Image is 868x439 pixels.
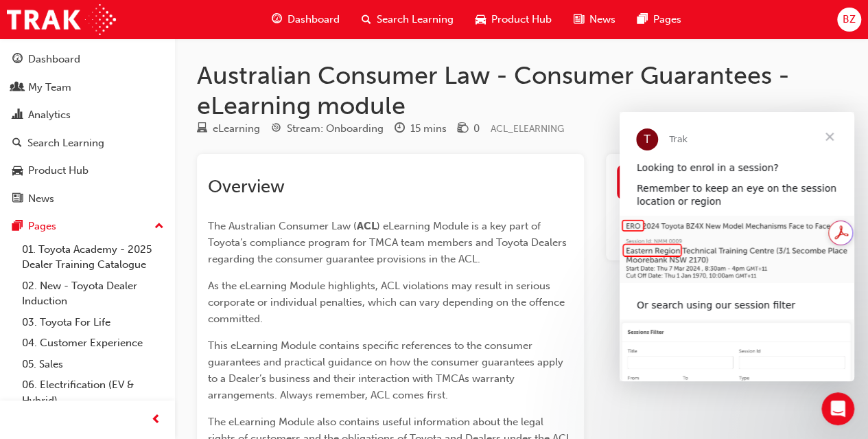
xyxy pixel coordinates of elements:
[7,4,116,35] img: Trak
[5,214,169,239] button: Pages
[410,121,447,137] div: 15 mins
[12,165,23,177] span: car-icon
[213,121,260,137] div: eLearning
[16,275,169,312] a: 02. New - Toyota Dealer Induction
[16,333,169,354] a: 04. Customer Experience
[208,220,357,232] span: The Australian Consumer Law (
[208,176,285,197] span: Overview
[12,193,23,205] span: news-icon
[620,112,854,381] iframe: Intercom live chat message
[653,12,681,27] span: Pages
[16,312,169,333] a: 03. Toyota For Life
[5,75,169,100] a: My Team
[28,218,56,234] div: Pages
[837,8,861,32] button: BZ
[16,354,169,375] a: 05. Sales
[458,123,468,135] span: money-icon
[28,191,54,207] div: News
[208,280,567,325] span: As the eLearning Module highlights, ACL violations may result in serious corporate or individual ...
[563,5,626,34] a: news-iconNews
[154,218,164,236] span: up-icon
[626,5,692,34] a: pages-iconPages
[5,44,169,214] button: DashboardMy TeamAnalyticsSearch LearningProduct HubNews
[589,12,615,27] span: News
[491,12,552,27] span: Product Hub
[821,392,854,425] iframe: Intercom live chat
[287,121,384,137] div: Stream: Onboarding
[261,5,351,34] a: guage-iconDashboard
[12,82,23,94] span: people-icon
[27,135,104,151] div: Search Learning
[351,5,465,34] a: search-iconSearch Learning
[843,12,856,27] span: BZ
[465,5,563,34] a: car-iconProduct Hub
[28,80,71,95] div: My Team
[151,412,161,429] span: prev-icon
[288,12,340,27] span: Dashboard
[12,109,23,122] span: chart-icon
[5,131,169,156] a: Search Learning
[197,123,207,135] span: learningResourceType_ELEARNING-icon
[12,54,23,66] span: guage-icon
[362,11,371,28] span: search-icon
[617,165,835,199] a: Launch eLearning module
[458,120,480,137] div: Price
[272,11,282,28] span: guage-icon
[28,163,89,179] div: Product Hub
[12,137,22,150] span: search-icon
[271,120,384,137] div: Stream
[491,123,564,135] span: Learning resource code
[28,107,71,123] div: Analytics
[473,121,480,137] div: 0
[574,11,584,28] span: news-icon
[197,60,846,120] h1: Australian Consumer Law - Consumer Guarantees - eLearning module
[16,239,169,275] a: 01. Toyota Academy - 2025 Dealer Training Catalogue
[637,11,648,28] span: pages-icon
[395,123,405,135] span: clock-icon
[28,52,80,67] div: Dashboard
[16,374,169,411] a: 06. Electrification (EV & Hybrid)
[377,12,454,27] span: Search Learning
[5,186,169,212] a: News
[5,47,169,72] a: Dashboard
[5,102,169,128] a: Analytics
[197,120,260,137] div: Type
[12,221,23,233] span: pages-icon
[395,120,447,137] div: Duration
[357,220,377,232] span: ACL
[208,339,566,401] span: This eLearning Module contains specific references to the consumer guarantees and practical guida...
[476,11,486,28] span: car-icon
[5,158,169,183] a: Product Hub
[208,220,570,265] span: ) eLearning Module is a key part of Toyota’s compliance program for TMCA team members and Toyota ...
[271,123,281,135] span: target-icon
